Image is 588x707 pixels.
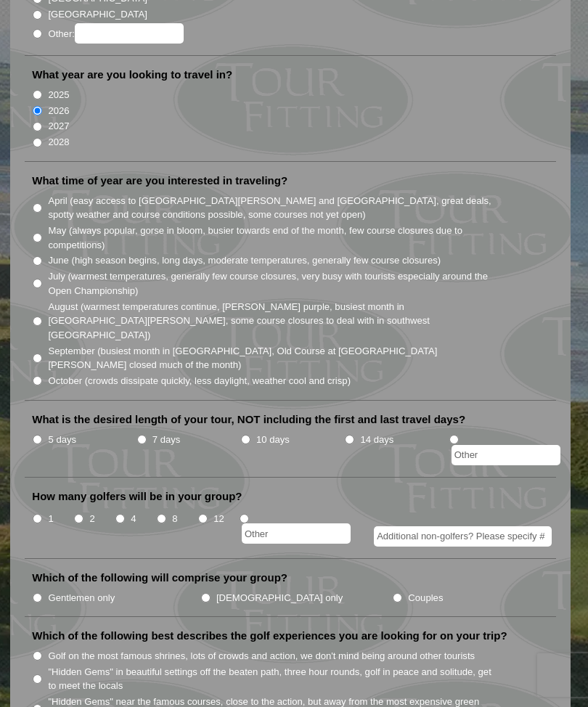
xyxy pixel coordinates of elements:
[374,526,552,547] input: Additional non-golfers? Please specify #
[152,433,181,447] label: 7 days
[32,68,232,82] label: What year are you looking to travel in?
[32,571,287,585] label: Which of the following will comprise your group?
[48,433,76,447] label: 5 days
[48,591,115,605] label: Gentlemen only
[131,512,136,526] label: 4
[48,135,69,150] label: 2028
[48,665,497,693] label: "Hidden Gems" in beautiful settings off the beaten path, three hour rounds, golf in peace and sol...
[48,194,497,222] label: April (easy access to [GEOGRAPHIC_DATA][PERSON_NAME] and [GEOGRAPHIC_DATA], great deals, spotty w...
[172,512,177,526] label: 8
[256,433,290,447] label: 10 days
[48,23,183,44] label: Other:
[48,649,475,663] label: Golf on the most famous shrines, lots of crowds and action, we don't mind being around other tour...
[48,88,69,102] label: 2025
[48,7,147,22] label: [GEOGRAPHIC_DATA]
[360,433,393,447] label: 14 days
[48,104,69,118] label: 2026
[75,23,184,44] input: Other:
[48,253,441,268] label: June (high season begins, long days, moderate temperatures, generally few course closures)
[32,489,242,504] label: How many golfers will be in your group?
[213,512,224,526] label: 12
[48,374,351,388] label: October (crowds dissipate quickly, less daylight, weather cool and crisp)
[89,512,94,526] label: 2
[216,591,343,605] label: [DEMOGRAPHIC_DATA] only
[452,445,560,465] input: Other
[32,173,287,188] label: What time of year are you interested in traveling?
[48,269,497,298] label: July (warmest temperatures, generally few course closures, very busy with tourists especially aro...
[32,412,465,427] label: What is the desired length of your tour, NOT including the first and last travel days?
[48,512,53,526] label: 1
[48,224,497,252] label: May (always popular, gorse in bloom, busier towards end of the month, few course closures due to ...
[48,300,497,343] label: August (warmest temperatures continue, [PERSON_NAME] purple, busiest month in [GEOGRAPHIC_DATA][P...
[48,119,69,134] label: 2027
[408,591,443,605] label: Couples
[32,629,507,643] label: Which of the following best describes the golf experiences you are looking for on your trip?
[48,344,497,372] label: September (busiest month in [GEOGRAPHIC_DATA], Old Course at [GEOGRAPHIC_DATA][PERSON_NAME] close...
[242,523,351,544] input: Other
